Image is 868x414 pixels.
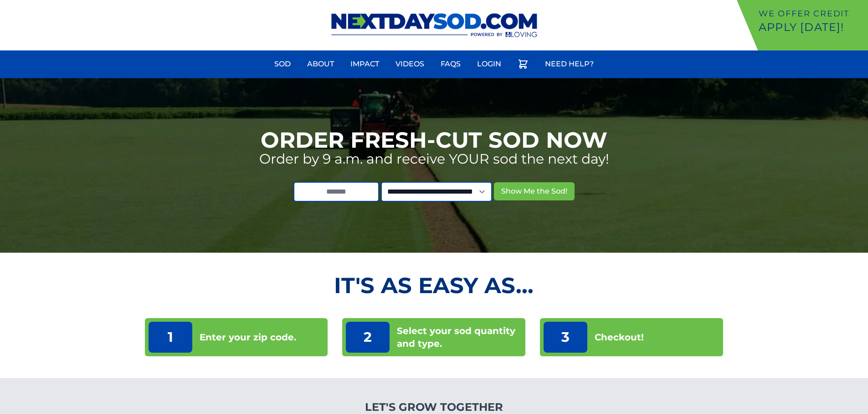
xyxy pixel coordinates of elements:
p: 2 [346,322,390,353]
button: Show Me the Sod! [494,182,575,200]
h1: Order Fresh-Cut Sod Now [261,129,607,151]
p: Apply [DATE]! [759,20,864,35]
a: FAQs [435,53,466,75]
a: About [302,53,339,75]
a: Videos [390,53,430,75]
p: Order by 9 a.m. and receive YOUR sod the next day! [259,151,609,167]
p: We offer Credit [759,7,864,20]
h2: It's as Easy As... [145,274,724,296]
a: Sod [269,53,296,75]
p: Checkout! [595,331,644,344]
p: 1 [149,322,192,353]
p: 3 [544,322,587,353]
a: Login [472,53,507,75]
a: Impact [345,53,385,75]
p: Select your sod quantity and type. [397,324,522,350]
p: Enter your zip code. [200,331,296,344]
a: Need Help? [539,53,599,75]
